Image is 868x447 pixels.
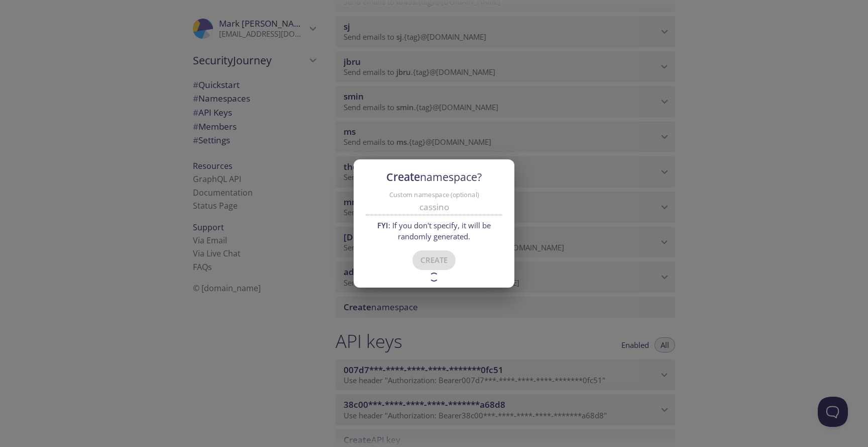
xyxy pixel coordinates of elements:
span: namespace? [420,169,482,184]
span: FYI [377,220,388,230]
input: e.g. acmeinc [366,199,502,215]
span: Create [386,169,482,184]
span: : If you don't specify, it will be randomly generated. [366,220,502,242]
label: Custom namespace (optional) [383,192,485,198]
